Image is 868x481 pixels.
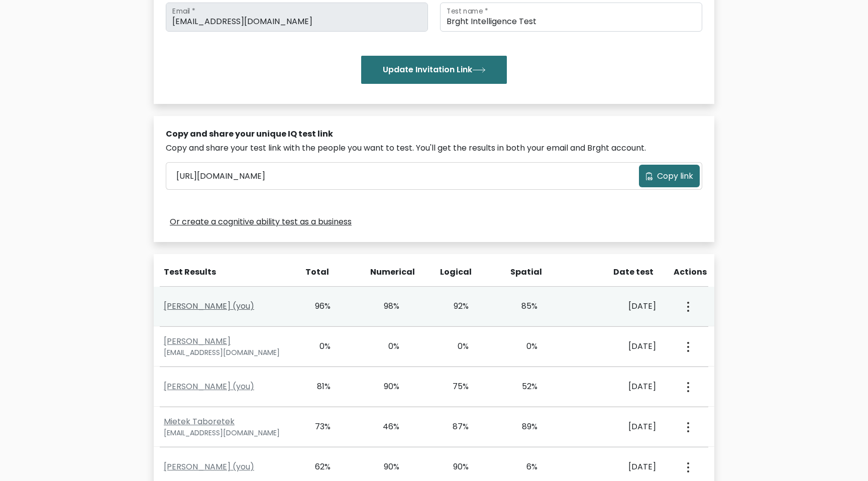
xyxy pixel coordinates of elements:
a: Mietek Taboretek [164,416,235,427]
a: [PERSON_NAME] (you) [164,300,254,312]
div: 87% [440,421,469,433]
div: 62% [302,461,331,473]
button: Update Invitation Link [361,56,507,84]
div: [EMAIL_ADDRESS][DOMAIN_NAME] [164,347,290,358]
div: Copy and share your test link with the people you want to test. You'll get the results in both yo... [166,142,702,154]
div: [DATE] [578,421,656,433]
button: Copy link [639,165,700,187]
div: 0% [440,340,469,352]
div: 0% [371,340,400,352]
div: 90% [440,461,469,473]
div: Logical [440,266,469,278]
div: 75% [440,381,469,393]
div: [DATE] [578,381,656,393]
div: 0% [302,340,331,352]
div: Total [300,266,329,278]
span: Copy link [657,170,693,182]
div: 52% [509,381,538,393]
a: [PERSON_NAME] (you) [164,381,254,392]
div: Numerical [370,266,399,278]
div: Actions [674,266,708,278]
div: 0% [509,340,538,352]
div: 81% [302,381,331,393]
div: Copy and share your unique IQ test link [166,128,702,140]
a: Or create a cognitive ability test as a business [170,216,352,228]
div: Spatial [510,266,539,278]
input: Test name [440,3,702,32]
div: 89% [509,421,538,433]
div: 90% [371,461,400,473]
div: 92% [440,300,469,312]
div: 96% [302,300,331,312]
div: 90% [371,381,400,393]
a: [PERSON_NAME] [164,335,231,347]
div: [DATE] [578,340,656,352]
div: 98% [371,300,400,312]
div: Test Results [164,266,288,278]
div: 46% [371,421,400,433]
input: Email [166,3,428,32]
a: [PERSON_NAME] (you) [164,461,254,472]
div: [EMAIL_ADDRESS][DOMAIN_NAME] [164,428,290,438]
div: Date test [580,266,662,278]
div: 73% [302,421,331,433]
div: 85% [509,300,538,312]
div: 6% [509,461,538,473]
div: [DATE] [578,461,656,473]
div: [DATE] [578,300,656,312]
